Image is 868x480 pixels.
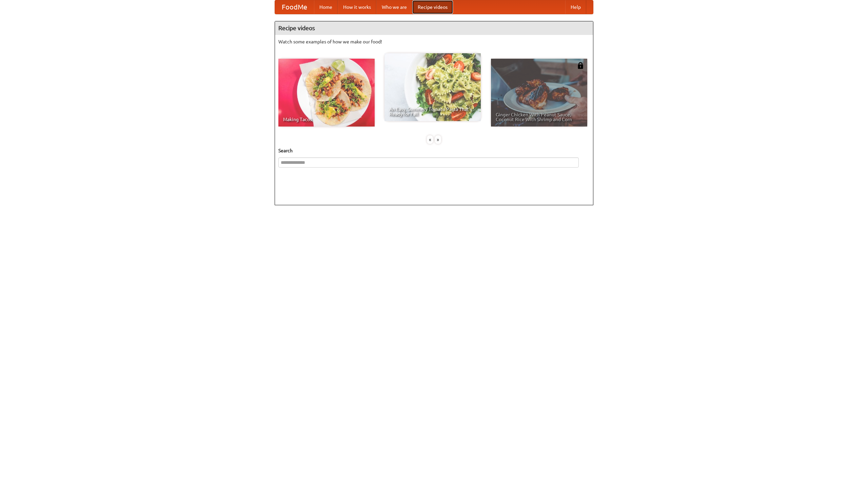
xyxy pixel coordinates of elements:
h4: Recipe videos [275,21,593,35]
a: FoodMe [275,0,314,14]
a: Who we are [376,0,412,14]
a: An Easy, Summery Tomato Pasta That's Ready for Fall [384,53,481,121]
a: How it works [338,0,376,14]
span: An Easy, Summery Tomato Pasta That's Ready for Fall [389,107,476,116]
div: » [435,135,441,144]
div: « [427,135,433,144]
span: Making Tacos [283,117,370,122]
a: Help [565,0,586,14]
p: Watch some examples of how we make our food! [278,38,590,45]
h5: Search [278,147,590,154]
img: 483408.png [577,62,584,69]
a: Home [314,0,338,14]
a: Making Tacos [278,59,375,127]
a: Recipe videos [412,0,453,14]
